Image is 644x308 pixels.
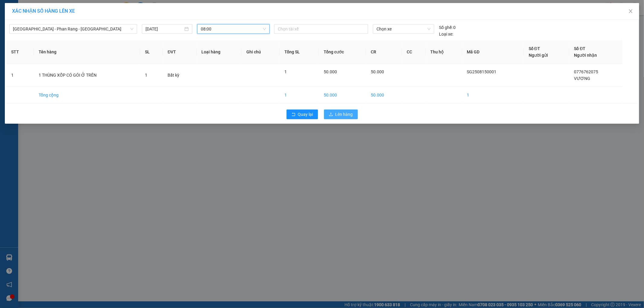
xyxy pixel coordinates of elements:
[324,69,337,74] span: 50.000
[319,87,366,103] td: 50.000
[51,29,83,36] li: (c) 2017
[51,23,83,28] b: [DOMAIN_NAME]
[34,64,140,87] td: 1 THÙNG XỐP CÓ GÓI Ở TRÊN
[366,40,402,64] th: CR
[145,73,147,78] span: 1
[574,69,598,74] span: 0776762075
[324,110,358,119] button: uploadLên hàng
[6,40,34,64] th: STT
[8,39,27,67] b: Xe Đăng Nhân
[439,24,453,31] span: Số ghế:
[201,24,266,33] span: 08:00
[371,69,384,74] span: 50.000
[280,40,319,64] th: Tổng SL
[291,112,296,117] span: rollback
[329,112,333,117] span: upload
[335,111,353,118] span: Lên hàng
[13,24,133,33] span: Sài Gòn - Phan Rang - Ninh Sơn
[319,40,366,64] th: Tổng cước
[280,87,319,103] td: 1
[439,31,453,37] span: Loại xe:
[146,26,183,32] input: 15/08/2025
[140,40,163,64] th: SL
[366,87,402,103] td: 50.000
[574,46,586,51] span: Số ĐT
[298,111,313,118] span: Quay lại
[628,9,633,14] span: close
[12,8,75,14] span: XÁC NHẬN SỐ HÀNG LÊN XE
[426,40,462,64] th: Thu hộ
[287,110,318,119] button: rollbackQuay lại
[197,40,242,64] th: Loại hàng
[284,69,287,74] span: 1
[34,87,140,103] td: Tổng cộng
[242,40,280,64] th: Ghi chú
[34,40,140,64] th: Tên hàng
[376,24,430,33] span: Chọn xe
[462,87,524,103] td: 1
[462,40,524,64] th: Mã GD
[574,53,597,58] span: Người nhận
[529,46,540,51] span: Số ĐT
[163,40,197,64] th: ĐVT
[163,64,197,87] td: Bất kỳ
[622,3,639,20] button: Close
[37,9,60,37] b: Gửi khách hàng
[6,64,34,87] td: 1
[439,24,456,31] div: 0
[66,8,80,22] img: logo.jpg
[402,40,426,64] th: CC
[467,69,497,74] span: SG2508150001
[574,76,591,81] span: VƯƠNG
[529,53,548,58] span: Người gửi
